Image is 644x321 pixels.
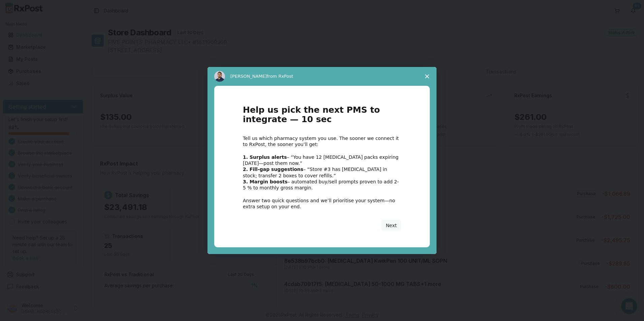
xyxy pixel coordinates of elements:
div: – “You have 12 [MEDICAL_DATA] packs expiring [DATE]—post them now.” [243,154,401,166]
button: Next [381,220,401,231]
img: Profile image for Manuel [214,71,225,82]
b: 2. Fill-gap suggestions [243,167,303,172]
div: – automated buy/sell prompts proven to add 2-5 % to monthly gross margin. [243,179,401,191]
div: – “Store #3 has [MEDICAL_DATA] in stock; transfer 2 boxes to cover refills.” [243,166,401,178]
span: [PERSON_NAME] [230,74,267,79]
div: Tell us which pharmacy system you use. The sooner we connect it to RxPost, the sooner you’ll get: [243,135,401,147]
span: Close survey [418,67,437,86]
h1: Help us pick the next PMS to integrate — 10 sec [243,105,401,129]
b: 3. Margin boosts [243,179,288,184]
span: from RxPost [267,74,293,79]
div: Answer two quick questions and we’ll prioritise your system—no extra setup on your end. [243,198,401,210]
b: 1. Surplus alerts [243,154,287,160]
